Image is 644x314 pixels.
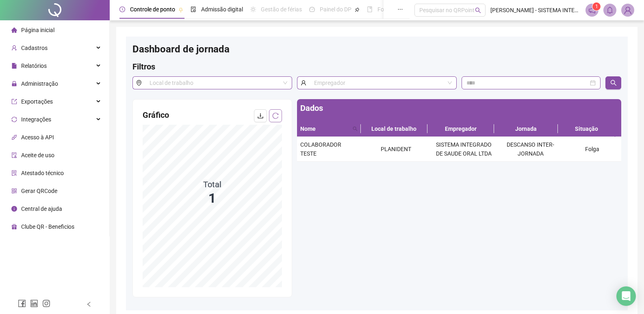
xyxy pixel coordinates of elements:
[353,126,358,131] span: search
[11,224,17,230] span: gift
[563,137,621,162] td: Folga
[11,81,17,87] span: lock
[361,121,427,137] th: Local de trabalho
[616,286,636,306] div: Open Intercom Messenger
[595,4,598,9] span: 1
[21,63,47,69] span: Relatórios
[558,121,615,137] th: Situação
[21,170,64,176] span: Atestado técnico
[397,6,403,12] span: ellipsis
[11,117,17,122] span: sync
[622,4,634,16] img: 91448
[297,76,310,89] span: user
[178,7,183,12] span: pushpin
[18,299,26,308] span: facebook
[300,103,323,113] span: Dados
[355,7,360,12] span: pushpin
[21,188,57,194] span: Gerar QRCode
[475,7,481,13] span: search
[300,141,341,157] span: COLABORADOR TESTE
[610,80,617,86] span: search
[30,299,38,308] span: linkedin
[11,63,17,69] span: file
[130,6,175,13] span: Controle de ponto
[272,113,279,119] span: reload
[21,80,58,87] span: Administração
[362,137,430,162] td: PLANIDENT
[21,206,62,212] span: Central de ajuda
[132,62,155,71] span: Filtros
[11,45,17,51] span: user-add
[250,6,256,12] span: sun
[201,6,243,13] span: Admissão digital
[21,134,54,141] span: Acesso à API
[11,99,17,104] span: export
[42,299,50,308] span: instagram
[11,27,17,33] span: home
[606,6,614,14] span: bell
[257,113,264,119] span: download
[300,124,349,133] span: Nome
[490,6,581,15] span: [PERSON_NAME] - SISTEMA INTEGRADO DE SAUDE ORAL LTDA
[11,206,17,212] span: info-circle
[11,152,17,158] span: audit
[11,170,17,176] span: solution
[588,6,596,14] span: notification
[498,137,563,162] td: DESCANSO INTER-JORNADA
[430,137,498,162] td: SISTEMA INTEGRADO DE SAUDE ORAL LTDA
[191,6,196,12] span: file-done
[261,6,302,13] span: Gestão de férias
[494,121,558,137] th: Jornada
[309,6,315,12] span: dashboard
[119,6,125,12] span: clock-circle
[21,116,51,123] span: Integrações
[11,134,17,140] span: api
[377,6,429,13] span: Folha de pagamento
[86,301,92,307] span: left
[132,76,145,89] span: environment
[320,6,351,13] span: Painel do DP
[21,223,74,230] span: Clube QR - Beneficios
[21,98,53,105] span: Exportações
[21,27,54,33] span: Página inicial
[592,2,601,11] sup: 1
[143,110,169,120] span: Gráfico
[21,152,54,158] span: Aceite de uso
[367,6,373,12] span: book
[132,43,230,55] span: Dashboard de jornada
[427,121,494,137] th: Empregador
[21,45,48,51] span: Cadastros
[351,123,359,135] span: search
[11,188,17,194] span: qrcode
